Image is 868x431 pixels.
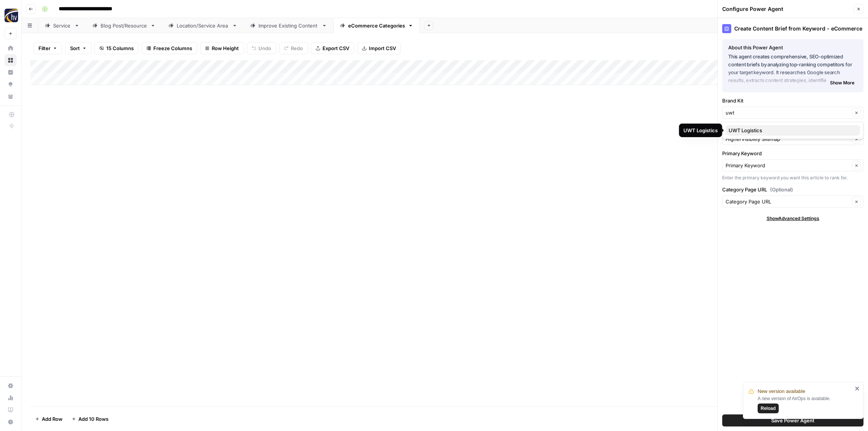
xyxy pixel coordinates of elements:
span: Show Advanced Settings [767,215,819,222]
a: Blog Post/Resource [86,18,162,33]
button: Add Row [31,413,67,425]
input: Primary Keyword [726,162,850,169]
div: Enter the primary keyword you want this article to rank for. [722,174,863,181]
a: Settings [5,380,17,392]
a: Insights [5,66,17,78]
a: Home [5,42,17,54]
a: Opportunities [5,78,17,90]
button: Help + Support [5,416,17,428]
span: Reload [761,405,776,412]
span: (Optional) [770,186,793,193]
a: Service [38,18,86,33]
span: Undo [258,44,271,52]
div: Location/Service Area [177,22,229,29]
a: Improve Existing Content [244,18,333,33]
input: Category Page URL [726,198,850,205]
span: Add Row [42,415,63,423]
input: HigherVisibility Sitemap [726,135,850,143]
span: Sort [70,44,80,52]
p: This agent creates comprehensive, SEO-optimized content briefs by analyzing top-ranking competito... [728,53,857,85]
span: Show More [830,79,854,86]
button: Export CSV [311,42,354,54]
div: Service [53,22,71,29]
input: HigherVisibility [726,109,850,116]
button: Row Height [200,42,244,54]
div: Blog Post/Resource [101,22,147,29]
a: Browse [5,54,17,66]
button: Workspace: HigherVisibility [5,6,17,25]
span: Filter [38,44,50,52]
span: Add 10 Rows [78,415,108,423]
label: Primary Keyword [722,150,863,157]
a: Location/Service Area [162,18,244,33]
div: Create Content Brief from Keyword - eCommerce [722,24,863,33]
span: Export CSV [322,44,349,52]
span: 15 Columns [106,44,134,52]
button: Import CSV [357,42,401,54]
a: Usage [5,392,17,404]
div: A new version of AirOps is available. [758,395,853,413]
label: Category Page URL [722,186,863,193]
label: Brand Kit [722,97,863,104]
span: Redo [291,44,303,52]
button: Add 10 Rows [67,413,113,425]
span: New version available [758,388,805,395]
button: Save Power Agent [722,414,863,426]
div: eCommerce Categories [348,22,405,29]
div: UWT Logistics [683,127,718,134]
button: Reload [758,403,779,413]
span: Import CSV [369,44,396,52]
span: UWT Logistics [729,127,854,134]
button: close [855,385,860,391]
button: Filter [34,42,62,54]
div: About this Power Agent [728,44,857,51]
button: Freeze Columns [142,42,197,54]
a: Learning Hub [5,404,17,416]
span: Freeze Columns [153,44,192,52]
div: Improve Existing Content [258,22,319,29]
button: Sort [65,42,92,54]
span: Save Power Agent [771,417,815,424]
img: HigherVisibility Logo [5,9,18,22]
button: Show More [827,78,857,88]
a: Your Data [5,90,17,102]
span: Row Height [212,44,239,52]
a: eCommerce Categories [333,18,420,33]
button: Redo [279,42,308,54]
button: Undo [247,42,276,54]
button: 15 Columns [95,42,139,54]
